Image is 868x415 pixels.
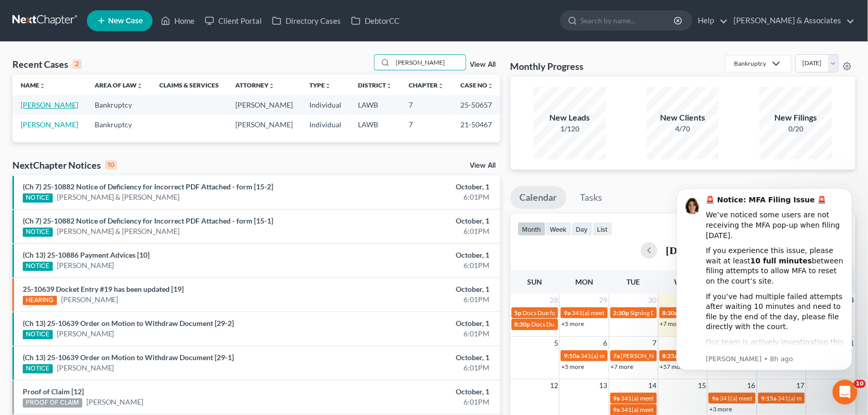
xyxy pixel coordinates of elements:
span: 341(a) meeting for [PERSON_NAME] [621,406,721,413]
span: [PERSON_NAME] - Arraignment [621,352,709,360]
i: unfold_more [386,83,392,89]
div: 6:01PM [341,363,489,373]
a: [PERSON_NAME] & [PERSON_NAME] [57,226,180,236]
div: NextChapter Notices [12,159,117,171]
span: 29 [598,294,609,306]
a: [PERSON_NAME] [21,120,78,129]
span: 8:30p [515,320,531,328]
i: unfold_more [438,83,444,89]
div: 6:01PM [341,260,489,271]
span: 6 [603,337,609,349]
a: View All [470,61,496,68]
div: Recent Cases [12,58,82,70]
div: 2 [72,60,82,69]
span: Docs Due for [PERSON_NAME] & [PERSON_NAME] [523,309,663,317]
a: Attorneyunfold_more [235,81,275,89]
span: 7 [652,337,658,349]
a: (Ch 13) 25-10639 Order on Motion to Withdraw Document [29-2] [23,319,234,328]
span: New Case [108,17,143,25]
a: Typeunfold_more [309,81,331,89]
div: 10 [105,160,117,170]
td: Bankruptcy [86,115,151,134]
span: 12 [549,379,559,392]
div: NOTICE [23,330,53,339]
div: October, 1 [341,250,489,260]
span: 9:15a [761,394,777,402]
span: 10 [854,380,866,388]
a: +5 more [561,320,584,328]
button: month [518,222,546,236]
td: [PERSON_NAME] [227,95,301,114]
div: October, 1 [341,318,489,329]
div: October, 1 [341,387,489,397]
i: unfold_more [487,83,493,89]
a: [PERSON_NAME] & [PERSON_NAME] [57,192,180,202]
div: October, 1 [341,182,489,192]
a: Proof of Claim [12] [23,387,84,396]
a: +5 more [561,363,584,370]
span: 5p [515,309,522,317]
div: 6:01PM [341,192,489,202]
td: 7 [400,115,452,134]
span: 7a [613,352,620,360]
a: Client Portal [200,11,267,30]
div: NOTICE [23,364,53,374]
a: [PERSON_NAME] [57,260,114,271]
span: 15 [697,379,707,392]
a: Home [156,11,200,30]
a: [PERSON_NAME] & Associates [729,11,855,30]
span: Docs Due for [PERSON_NAME] [532,320,617,328]
div: 4/70 [647,124,719,134]
span: 9a [613,394,620,402]
span: 2:30p [613,309,630,317]
a: Case Nounfold_more [460,81,493,89]
div: October, 1 [341,352,489,363]
div: PROOF OF CLAIM [23,398,82,408]
a: Chapterunfold_more [409,81,444,89]
div: 6:01PM [341,294,489,305]
div: NOTICE [23,228,53,237]
iframe: Intercom notifications message [661,179,868,377]
h3: Monthly Progress [511,60,584,72]
span: 341(a) meeting for [PERSON_NAME] [572,309,671,317]
span: 18 [845,379,856,392]
td: Individual [301,115,350,134]
a: DebtorCC [346,11,405,30]
a: Directory Cases [267,11,346,30]
span: 341(a) meeting for [PERSON_NAME] [580,352,680,360]
a: [PERSON_NAME] [57,329,114,339]
span: 9a [613,406,620,413]
span: 9a [564,309,571,317]
a: +3 more [709,405,732,413]
button: list [593,222,612,236]
i: unfold_more [137,83,143,89]
i: unfold_more [325,83,331,89]
a: Calendar [511,186,566,209]
span: 13 [598,379,609,392]
a: (Ch 13) 25-10886 Payment Advices [10] [23,250,149,259]
div: Bankruptcy [734,59,766,68]
td: Individual [301,95,350,114]
a: 25-10639 Docket Entry #19 has been updated [19] [23,285,184,293]
a: +7 more [611,363,634,370]
td: LAWB [350,95,400,114]
a: (Ch 13) 25-10639 Order on Motion to Withdraw Document [29-1] [23,353,234,362]
span: 9a [712,394,719,402]
div: 6:01PM [341,397,489,407]
iframe: Intercom live chat [833,380,858,405]
a: [PERSON_NAME] [57,363,114,373]
a: Area of Lawunfold_more [95,81,143,89]
span: 9:10a [564,352,579,360]
div: New Filings [760,112,832,124]
div: 0/20 [760,124,832,134]
a: (Ch 7) 25-10882 Notice of Deficiency for Incorrect PDF Attached - form [15-1] [23,216,273,225]
span: 30 [648,294,658,306]
span: Mon [575,277,593,286]
div: NOTICE [23,262,53,271]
